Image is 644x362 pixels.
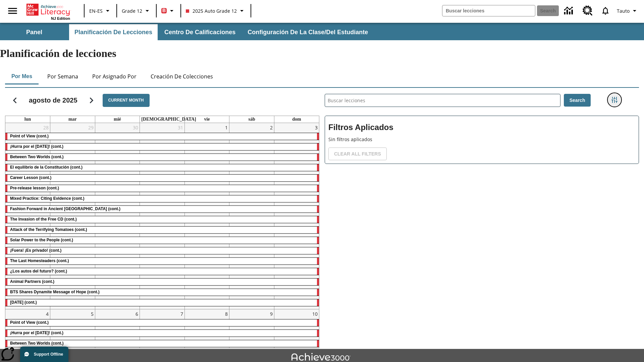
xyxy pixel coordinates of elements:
td: 30 de julio de 2025 [95,123,140,309]
div: Solar Power to the People (cont.) [5,237,319,244]
span: Solar Power to the People (cont.) [10,238,73,242]
div: El equilibrio de la Constitución (cont.) [5,164,319,171]
span: Career Lesson (cont.) [10,175,51,180]
a: 5 de agosto de 2025 [90,309,95,318]
div: ¡Hurra por el Día de la Constitución! (cont.) [5,330,319,337]
td: 31 de julio de 2025 [140,123,185,309]
a: 9 de agosto de 2025 [269,309,274,318]
span: Between Two Worlds (cont.) [10,341,64,346]
a: lunes [23,116,32,123]
a: 31 de julio de 2025 [176,123,184,132]
button: Regresar [6,92,23,109]
input: Buscar lecciones [325,94,560,107]
button: Search [564,94,591,107]
div: ¿Los autos del futuro? (cont.) [5,268,319,275]
span: Animal Partners (cont.) [10,279,54,284]
button: Current Month [103,94,150,107]
span: Fashion Forward in Ancient Rome (cont.) [10,206,120,211]
h2: agosto de 2025 [29,96,77,104]
span: 2025 Auto Grade 12 [186,7,237,14]
div: Career Lesson (cont.) [5,175,319,181]
a: Portada [26,3,70,16]
a: 2 de agosto de 2025 [269,123,274,132]
button: Planificación de lecciones [69,24,158,40]
div: Between Two Worlds (cont.) [5,154,319,161]
span: Support Offline [34,352,63,357]
span: Mixed Practice: Citing Evidence (cont.) [10,196,84,201]
span: Pre-release lesson (cont.) [10,186,59,190]
span: ¿Los autos del futuro? (cont.) [10,269,67,274]
div: ¡Hurra por el Día de la Constitución! (cont.) [5,143,319,150]
span: Grade 12 [122,7,142,14]
div: Filtros Aplicados [325,116,639,164]
button: Support Offline [20,347,68,362]
button: Menú lateral de filtros [608,93,621,107]
button: Por asignado por [87,68,142,84]
td: 2 de agosto de 2025 [229,123,274,309]
span: ¡Hurra por el Día de la Constitución! (cont.) [10,330,63,335]
button: Panel [1,24,68,40]
button: Configuración de la clase/del estudiante [242,24,373,40]
div: Pre-release lesson (cont.) [5,185,319,192]
a: 30 de julio de 2025 [131,123,140,132]
span: El equilibrio de la Constitución (cont.) [10,165,83,170]
button: Por mes [5,68,39,84]
a: Centro de información [560,2,579,20]
div: Point of View (cont.) [5,133,319,140]
input: search field [442,5,535,16]
h2: Filtros Aplicados [328,119,635,136]
div: Point of View (cont.) [5,319,319,326]
button: Por semana [42,68,84,84]
a: viernes [203,116,211,123]
span: BTS Shares Dynamite Message of Hope (cont.) [10,290,100,294]
a: miércoles [112,116,122,123]
span: Attack of the Terrifying Tomatoes (cont.) [10,227,87,232]
span: Point of View (cont.) [10,134,49,138]
span: The Invasion of the Free CD (cont.) [10,217,77,222]
div: The Last Homesteaders (cont.) [5,258,319,264]
a: 1 de agosto de 2025 [224,123,229,132]
a: martes [67,116,78,123]
button: Language: EN-ES, Selecciona un idioma [87,5,114,17]
a: Centro de recursos, Se abrirá en una pestaña nueva. [579,2,597,20]
button: Centro de calificaciones [159,24,241,40]
a: 10 de agosto de 2025 [311,309,319,318]
a: 29 de julio de 2025 [87,123,95,132]
span: Between Two Worlds (cont.) [10,155,64,159]
a: Notificaciones [597,2,614,19]
button: Class: 2025 Auto Grade 12, Selecciona una clase [183,5,249,17]
div: Portada [26,2,70,20]
td: 29 de julio de 2025 [50,123,95,309]
div: BTS Shares Dynamite Message of Hope (cont.) [5,289,319,296]
button: Grado: Grade 12, Elige un grado [119,5,154,17]
a: 4 de agosto de 2025 [45,309,50,318]
span: NJ Edition [51,16,70,20]
a: domingo [291,116,302,123]
span: EN-ES [89,7,103,14]
a: sábado [247,116,256,123]
div: Día del Trabajo (cont.) [5,299,319,306]
div: Mixed Practice: Citing Evidence (cont.) [5,195,319,202]
a: 28 de julio de 2025 [42,123,50,132]
span: ¡Fuera! ¡Es privado! (cont.) [10,248,61,253]
a: 7 de agosto de 2025 [179,309,184,318]
a: 6 de agosto de 2025 [134,309,140,318]
td: 3 de agosto de 2025 [274,123,319,309]
span: B [162,6,166,15]
div: Animal Partners (cont.) [5,279,319,285]
p: Sin filtros aplicados [328,136,635,143]
button: Boost El color de la clase es rojo. Cambiar el color de la clase. [159,5,178,17]
a: jueves [140,116,198,123]
td: 1 de agosto de 2025 [184,123,229,309]
div: Buscar [319,85,639,348]
span: The Last Homesteaders (cont.) [10,258,69,263]
div: Between Two Worlds (cont.) [5,340,319,347]
span: Día del Trabajo (cont.) [10,300,37,305]
button: Abrir el menú lateral [3,1,22,21]
span: Tauto [617,7,630,14]
a: 8 de agosto de 2025 [224,309,229,318]
div: Attack of the Terrifying Tomatoes (cont.) [5,227,319,233]
div: Fashion Forward in Ancient Rome (cont.) [5,206,319,213]
button: Creación de colecciones [145,68,218,84]
div: The Invasion of the Free CD (cont.) [5,216,319,223]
